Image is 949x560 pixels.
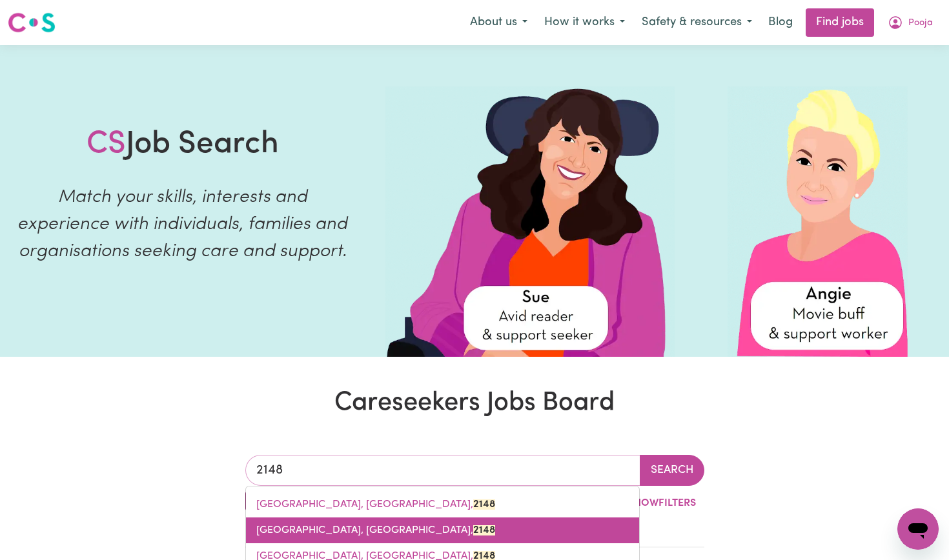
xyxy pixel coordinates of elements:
[640,455,704,486] button: Search
[473,525,495,535] mark: 2148
[87,126,279,164] h1: Job Search
[760,8,801,37] a: Blog
[256,525,495,535] span: [GEOGRAPHIC_DATA], [GEOGRAPHIC_DATA],
[473,499,495,510] mark: 2148
[633,9,760,36] button: Safety & resources
[256,499,495,510] span: [GEOGRAPHIC_DATA], [GEOGRAPHIC_DATA],
[15,184,349,265] p: Match your skills, interests and experience with individuals, families and organisations seeking ...
[806,8,874,37] a: Find jobs
[879,9,941,36] button: My Account
[897,508,939,550] iframe: Button to launch messaging window
[462,9,536,36] button: About us
[908,16,933,30] span: Pooja
[604,491,704,515] button: ShowFilters
[246,517,639,543] a: BLACKTOWN, New South Wales, 2148
[536,9,633,36] button: How it works
[245,455,640,486] input: Enter a suburb or postcode
[87,129,126,160] span: CS
[8,11,56,34] img: Careseekers logo
[246,492,639,517] a: ARNDELL PARK, New South Wales, 2148
[628,498,658,508] span: Show
[8,8,56,37] a: Careseekers logo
